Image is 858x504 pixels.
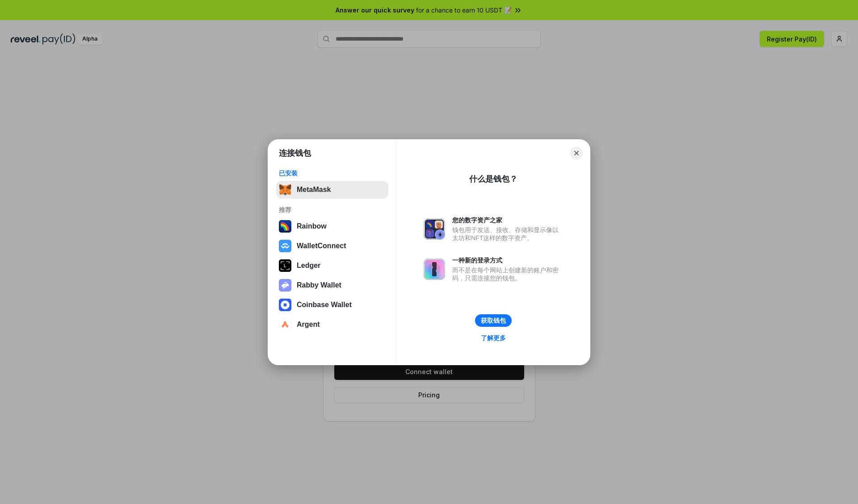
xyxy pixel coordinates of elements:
[279,259,291,272] img: svg+xml,%3Csvg%20xmlns%3D%22http%3A%2F%2Fwww.w3.org%2F2000%2Fsvg%22%20width%3D%2228%22%20height%3...
[279,183,291,196] img: svg+xml,%3Csvg%20fill%3D%22none%22%20height%3D%2233%22%20viewBox%3D%220%200%2035%2033%22%20width%...
[424,218,445,240] img: svg+xml,%3Csvg%20xmlns%3D%22http%3A%2F%2Fwww.w3.org%2F2000%2Fsvg%22%20fill%3D%22none%22%20viewBox...
[279,279,291,292] img: svg+xml,%3Csvg%20xmlns%3D%22http%3A%2F%2Fwww.w3.org%2F2000%2Fsvg%22%20fill%3D%22none%22%20viewBox...
[276,316,388,333] button: Argent
[279,299,291,311] img: svg+xml,%3Csvg%20width%3D%2228%22%20height%3D%2228%22%20viewBox%3D%220%200%2028%2028%22%20fill%3D...
[276,181,388,199] button: MetaMask
[452,266,563,282] div: 而不是在每个网站上创建新的账户和密码，只需连接您的钱包。
[276,296,388,314] button: Coinbase Wallet
[297,281,341,289] div: Rabby Wallet
[452,216,563,224] div: 您的数字资产之家
[297,321,320,329] div: Argent
[276,257,388,275] button: Ledger
[297,262,320,270] div: Ledger
[481,334,506,342] div: 了解更多
[297,242,346,250] div: WalletConnect
[469,174,517,184] div: 什么是钱包？
[475,314,512,327] button: 获取钱包
[297,186,331,194] div: MetaMask
[570,147,583,159] button: Close
[452,226,563,242] div: 钱包用于发送、接收、存储和显示像以太坊和NFT这样的数字资产。
[297,222,327,230] div: Rainbow
[279,148,311,158] h1: 连接钱包
[481,317,506,325] div: 获取钱包
[279,240,291,252] img: svg+xml,%3Csvg%20width%3D%2228%22%20height%3D%2228%22%20viewBox%3D%220%200%2028%2028%22%20fill%3D...
[297,301,352,309] div: Coinbase Wallet
[276,276,388,294] button: Rabby Wallet
[279,169,386,177] div: 已安装
[279,318,291,331] img: svg+xml,%3Csvg%20width%3D%2228%22%20height%3D%2228%22%20viewBox%3D%220%200%2028%2028%22%20fill%3D...
[475,332,511,344] a: 了解更多
[452,256,563,264] div: 一种新的登录方式
[279,206,386,214] div: 推荐
[276,217,388,235] button: Rainbow
[279,220,291,233] img: svg+xml,%3Csvg%20width%3D%22120%22%20height%3D%22120%22%20viewBox%3D%220%200%20120%20120%22%20fil...
[424,258,445,280] img: svg+xml,%3Csvg%20xmlns%3D%22http%3A%2F%2Fwww.w3.org%2F2000%2Fsvg%22%20fill%3D%22none%22%20viewBox...
[276,237,388,255] button: WalletConnect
